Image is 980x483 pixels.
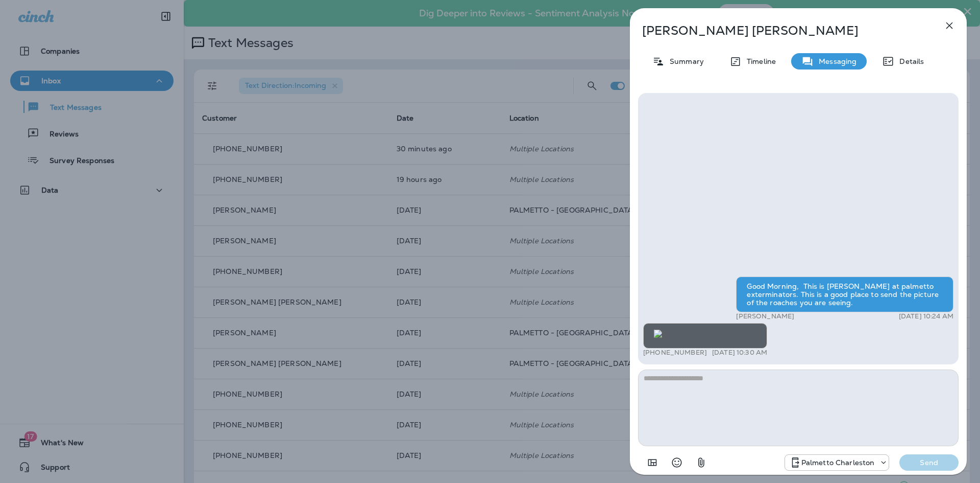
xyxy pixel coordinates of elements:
[654,330,662,338] img: twilio-download
[899,312,953,320] p: [DATE] 10:24 AM
[712,349,767,357] p: [DATE] 10:30 AM
[667,452,687,473] button: Select an emoji
[814,57,856,65] p: Messaging
[665,57,704,65] p: Summary
[642,452,663,473] button: Add in a premade template
[643,349,707,357] p: [PHONE_NUMBER]
[785,456,889,469] div: +1 (843) 277-8322
[736,312,794,320] p: [PERSON_NAME]
[642,24,921,38] p: [PERSON_NAME] [PERSON_NAME]
[736,277,953,312] div: Good Morning, This is [PERSON_NAME] at palmetto exterminators. This is a good place to send the p...
[801,458,875,467] p: Palmetto Charleston
[742,57,776,65] p: Timeline
[894,57,924,65] p: Details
